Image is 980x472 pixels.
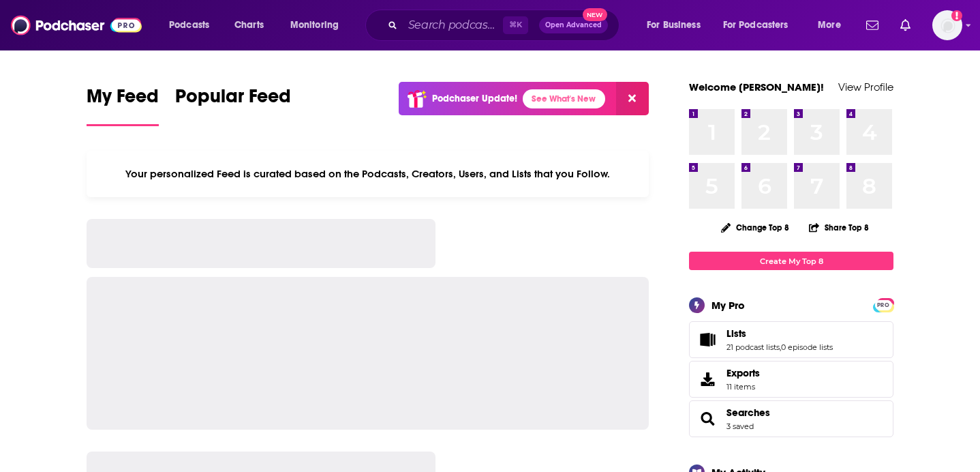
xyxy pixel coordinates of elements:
[861,14,884,37] a: Show notifications dropdown
[87,85,159,126] a: My Feed
[951,10,962,21] svg: Add a profile image
[694,330,721,349] a: Lists
[726,367,760,379] span: Exports
[226,14,272,36] a: Charts
[403,14,503,36] input: Search podcasts, credits, & more...
[932,10,962,40] button: Show profile menu
[689,361,893,398] a: Exports
[711,299,745,312] div: My Pro
[932,10,962,40] span: Logged in as megcassidy
[281,14,356,36] button: open menu
[689,400,893,437] span: Searches
[689,80,824,93] a: Welcome [PERSON_NAME]!
[714,14,808,36] button: open menu
[175,85,291,116] span: Popular Feed
[818,16,841,35] span: More
[689,321,893,358] span: Lists
[780,342,781,352] span: ,
[234,16,264,35] span: Charts
[723,16,788,35] span: For Podcasters
[875,300,891,310] span: PRO
[726,327,833,340] a: Lists
[726,327,746,340] span: Lists
[838,80,893,93] a: View Profile
[290,16,339,35] span: Monitoring
[694,370,721,389] span: Exports
[539,17,608,33] button: Open AdvancedNew
[689,252,893,270] a: Create My Top 8
[175,85,291,126] a: Popular Feed
[932,10,962,40] img: User Profile
[808,214,870,241] button: Share Top 8
[895,14,916,37] a: Show notifications dropdown
[87,151,649,197] div: Your personalized Feed is curated based on the Podcasts, Creators, Users, and Lists that you Follow.
[523,89,605,108] a: See What's New
[545,22,602,29] span: Open Advanced
[726,342,780,352] a: 21 podcast lists
[647,16,701,35] span: For Business
[781,342,833,352] a: 0 episode lists
[503,16,528,34] span: ⌘ K
[159,14,227,36] button: open menu
[583,8,607,21] span: New
[726,407,770,419] a: Searches
[637,14,718,36] button: open menu
[875,299,891,310] a: PRO
[169,16,209,35] span: Podcasts
[713,219,797,236] button: Change Top 8
[726,382,760,392] span: 11 items
[432,93,517,104] p: Podchaser Update!
[87,85,159,116] span: My Feed
[694,409,721,428] a: Searches
[726,422,754,431] a: 3 saved
[808,14,858,36] button: open menu
[11,12,142,38] img: Podchaser - Follow, Share and Rate Podcasts
[378,10,632,41] div: Search podcasts, credits, & more...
